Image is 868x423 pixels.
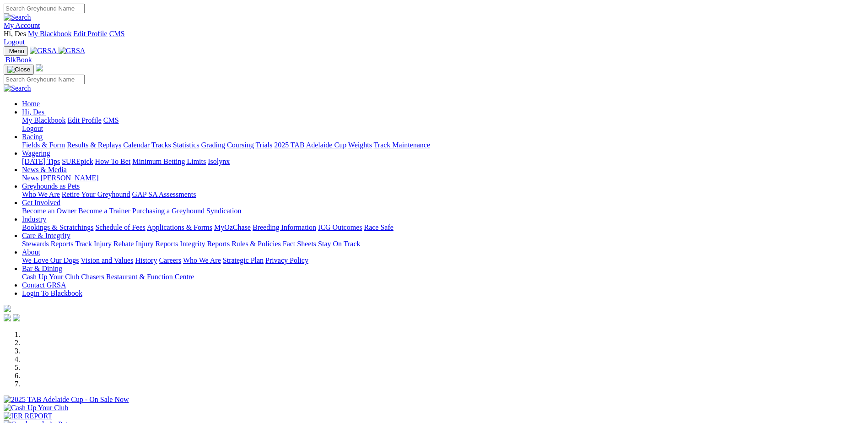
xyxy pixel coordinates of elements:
[318,223,362,231] a: ICG Outcomes
[9,48,24,54] span: Menu
[274,141,346,149] a: 2025 TAB Adelaide Cup
[4,56,32,64] a: BlkBook
[22,240,73,248] a: Stewards Reports
[22,265,62,272] a: Bar & Dining
[22,157,60,165] a: [DATE] Tips
[201,141,225,149] a: Grading
[36,64,43,71] img: logo-grsa-white.png
[109,30,125,38] a: CMS
[22,223,864,232] div: Industry
[183,256,221,264] a: Who We Are
[364,223,393,231] a: Race Safe
[374,141,430,149] a: Track Maintenance
[4,314,11,321] img: facebook.svg
[81,256,133,264] a: Vision and Values
[5,56,32,64] span: BlkBook
[22,256,79,264] a: We Love Our Dogs
[22,125,43,132] a: Logout
[30,47,57,55] img: GRSA
[103,116,119,124] a: CMS
[348,141,372,149] a: Weights
[135,240,178,248] a: Injury Reports
[68,116,102,124] a: Edit Profile
[173,141,199,149] a: Statistics
[59,47,86,55] img: GRSA
[318,240,360,248] a: Stay On Track
[4,13,31,22] img: Search
[123,141,150,149] a: Calendar
[283,240,316,248] a: Fact Sheets
[4,404,68,412] img: Cash Up Your Club
[4,46,28,56] button: Toggle navigation
[22,232,70,239] a: Care & Integrity
[22,223,93,231] a: Bookings & Scratchings
[4,4,85,13] input: Search
[22,141,65,149] a: Fields & Form
[135,256,157,264] a: History
[73,30,107,38] a: Edit Profile
[147,223,212,231] a: Applications & Forms
[22,289,82,297] a: Login To Blackbook
[62,157,93,165] a: SUREpick
[95,157,131,165] a: How To Bet
[4,38,25,46] a: Logout
[4,84,31,92] img: Search
[214,223,251,231] a: MyOzChase
[22,133,43,141] a: Racing
[22,190,864,199] div: Greyhounds as Pets
[159,256,181,264] a: Careers
[22,240,864,248] div: Care & Integrity
[265,256,308,264] a: Privacy Policy
[22,256,864,265] div: About
[67,141,121,149] a: Results & Replays
[223,256,264,264] a: Strategic Plan
[22,207,864,215] div: Get Involved
[40,174,98,182] a: [PERSON_NAME]
[81,273,194,281] a: Chasers Restaurant & Function Centre
[255,141,272,149] a: Trials
[206,207,241,215] a: Syndication
[22,281,66,289] a: Contact GRSA
[22,108,44,116] span: Hi, Des
[7,66,30,73] img: Close
[22,215,46,223] a: Industry
[95,223,145,231] a: Schedule of Fees
[22,141,864,149] div: Racing
[253,223,316,231] a: Breeding Information
[22,166,67,174] a: News & Media
[4,305,11,312] img: logo-grsa-white.png
[4,30,26,38] span: Hi, Des
[22,157,864,166] div: Wagering
[28,30,72,38] a: My Blackbook
[22,248,40,256] a: About
[22,116,66,124] a: My Blackbook
[22,116,864,133] div: Hi, Des
[4,30,864,46] div: My Account
[22,190,60,198] a: Who We Are
[232,240,281,248] a: Rules & Policies
[4,412,52,420] img: IER REPORT
[132,190,196,198] a: GAP SA Assessments
[75,240,134,248] a: Track Injury Rebate
[22,207,76,215] a: Become an Owner
[22,100,40,108] a: Home
[22,199,60,206] a: Get Involved
[13,314,20,321] img: twitter.svg
[180,240,230,248] a: Integrity Reports
[208,157,230,165] a: Isolynx
[22,273,864,281] div: Bar & Dining
[4,22,40,29] a: My Account
[4,65,34,75] button: Toggle navigation
[78,207,130,215] a: Become a Trainer
[22,182,80,190] a: Greyhounds as Pets
[22,174,864,182] div: News & Media
[22,149,50,157] a: Wagering
[132,207,205,215] a: Purchasing a Greyhound
[132,157,206,165] a: Minimum Betting Limits
[22,108,46,116] a: Hi, Des
[227,141,254,149] a: Coursing
[22,273,79,281] a: Cash Up Your Club
[4,75,85,84] input: Search
[22,174,38,182] a: News
[4,396,129,404] img: 2025 TAB Adelaide Cup - On Sale Now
